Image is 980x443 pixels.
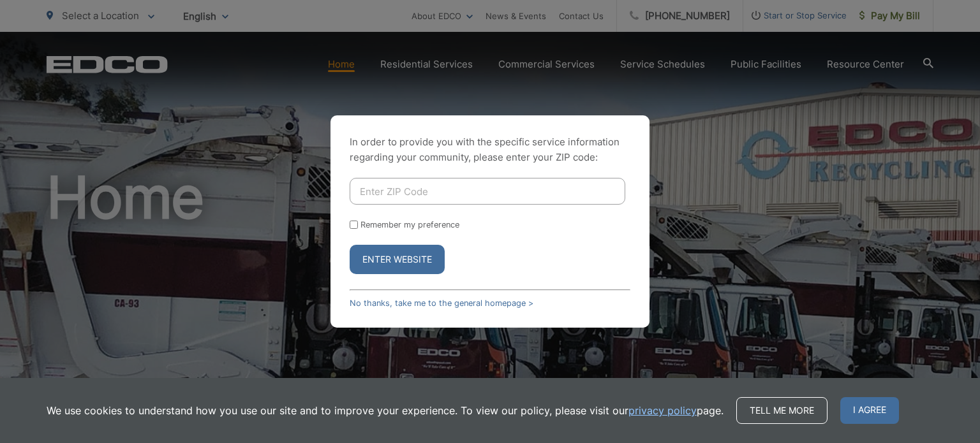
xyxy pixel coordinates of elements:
[350,134,630,165] p: In order to provide you with the specific service information regarding your community, please en...
[736,397,828,424] a: Tell me more
[840,397,899,424] span: I agree
[350,178,625,205] input: Enter ZIP Code
[47,403,724,418] p: We use cookies to understand how you use our site and to improve your experience. To view our pol...
[360,220,459,229] label: Remember my preference
[628,403,697,418] a: privacy policy
[350,298,533,308] a: No thanks, take me to the general homepage >
[350,245,445,274] button: Enter Website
